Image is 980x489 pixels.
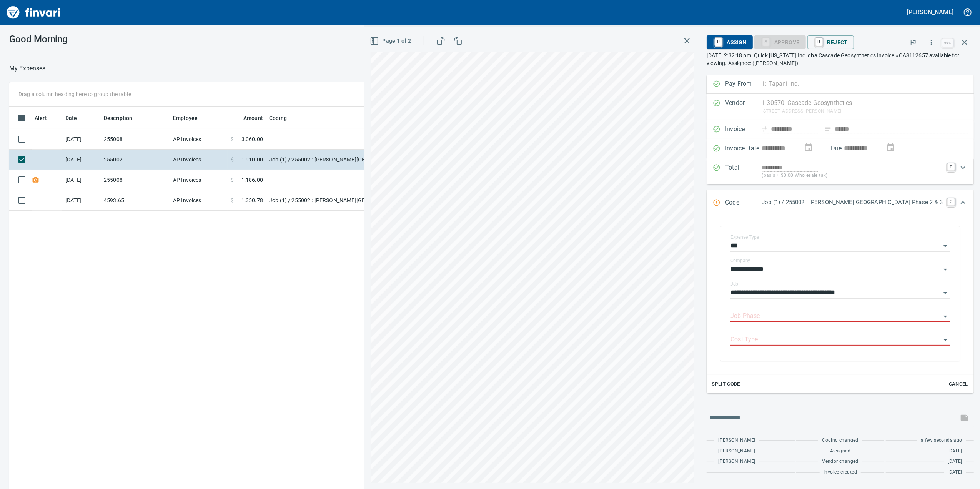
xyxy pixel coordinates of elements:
span: Date [65,113,77,123]
button: RAssign [707,35,752,49]
span: [PERSON_NAME] [718,447,755,455]
span: Cancel [948,380,969,389]
td: [DATE] [62,150,101,170]
span: Employee [173,113,208,123]
button: Cancel [946,378,971,390]
p: Total [725,163,762,180]
span: Receipt Required [32,177,40,182]
span: Amount [233,113,263,123]
span: 3,060.00 [241,135,263,143]
span: Employee [173,113,198,123]
label: Job [730,282,739,286]
button: Open [940,288,951,298]
nav: breadcrumb [9,64,46,73]
td: Job (1) / 255002.: [PERSON_NAME][GEOGRAPHIC_DATA] Phase 2 & 3 [266,150,458,170]
span: Assign [713,36,746,49]
span: $ [231,196,234,204]
p: Code [725,198,762,208]
span: Description [104,113,143,123]
span: [PERSON_NAME] [718,458,755,466]
p: My Expenses [9,64,46,73]
button: Open [940,264,951,275]
span: Coding changed [822,437,859,444]
span: Coding [269,113,297,123]
td: 255002 [101,150,170,170]
span: a few seconds ago [921,437,962,444]
span: Amount [243,113,263,123]
span: Assigned [830,447,850,455]
span: 1,910.00 [241,156,263,163]
td: AP Invoices [170,150,228,170]
p: [DATE] 2:32:18 pm. Quick [US_STATE] Inc. dba Cascade Geosynthetics Invoice #CAS112657 available f... [707,52,974,67]
span: $ [231,156,234,163]
h3: Good Morning [9,34,253,45]
span: Alert [35,113,47,123]
button: More [923,34,940,51]
td: 4593.65 [101,190,170,211]
h5: [PERSON_NAME] [907,8,953,16]
button: Split Code [710,378,742,390]
p: (basis + $0.00 Wholesale tax) [762,172,943,180]
span: Reject [814,36,848,49]
img: Finvari [5,3,62,22]
span: Close invoice [940,33,974,52]
td: 255008 [101,170,170,190]
button: Flag [905,34,922,51]
span: Coding [269,113,287,123]
button: Open [940,241,951,251]
span: $ [231,135,234,143]
span: 1,350.78 [241,196,263,204]
td: Job (1) / 255002.: [PERSON_NAME][GEOGRAPHIC_DATA] Phase 2 & 3 / 1003. .: General Requirements / 5... [266,190,458,211]
span: Description [104,113,133,123]
span: [DATE] [948,469,962,476]
td: 255008 [101,129,170,150]
span: $ [231,176,234,184]
td: [DATE] [62,190,101,211]
span: [DATE] [948,447,962,455]
button: [PERSON_NAME] [905,6,955,18]
a: C [947,198,955,206]
button: Open [940,311,951,322]
a: R [815,38,823,46]
td: AP Invoices [170,170,228,190]
span: Vendor changed [822,458,859,466]
a: esc [942,38,953,47]
td: [DATE] [62,170,101,190]
label: Company [730,258,750,263]
div: Expand [707,190,974,216]
div: Expand [707,216,974,393]
span: This records your message into the invoice and notifies anyone mentioned [955,409,974,427]
td: AP Invoices [170,190,228,211]
span: Split Code [712,380,740,389]
span: 1,186.00 [241,176,263,184]
button: Page 1 of 2 [368,34,414,48]
a: T [947,163,955,171]
td: AP Invoices [170,129,228,150]
p: Job (1) / 255002.: [PERSON_NAME][GEOGRAPHIC_DATA] Phase 2 & 3 [762,198,943,207]
span: [DATE] [948,458,962,466]
div: Job Phase required [754,38,806,45]
span: Invoice created [824,469,857,476]
button: Open [940,334,951,345]
a: R [715,38,722,46]
span: Page 1 of 2 [371,36,411,46]
span: Date [65,113,87,123]
span: [PERSON_NAME] [718,437,755,444]
label: Expense Type [730,235,759,240]
div: Expand [707,158,974,184]
button: RReject [807,35,854,49]
p: Drag a column heading here to group the table [18,90,131,98]
span: Alert [35,113,57,123]
td: [DATE] [62,129,101,150]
